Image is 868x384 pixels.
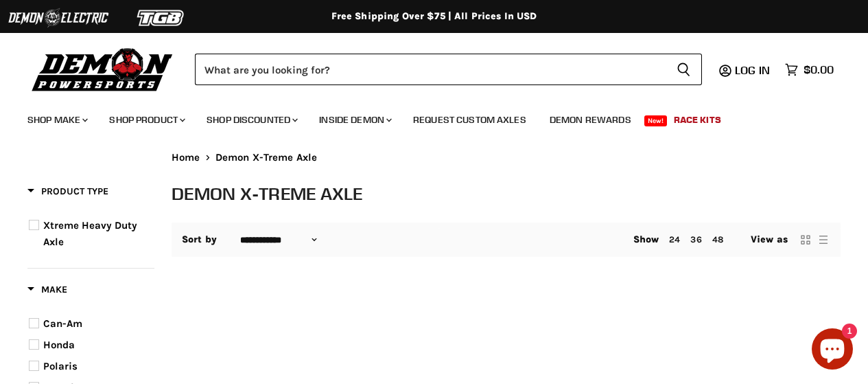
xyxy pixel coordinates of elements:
[196,106,306,134] a: Shop Discounted
[99,106,193,134] a: Shop Product
[172,182,841,205] h1: Demon X-Treme Axle
[799,233,812,247] button: grid view
[172,223,841,257] nav: Collection utilities
[712,234,723,245] a: 48
[172,152,200,163] a: Home
[7,5,110,31] img: Demon Electric Logo 2
[27,45,178,93] img: Demon Powersports
[808,328,857,373] inbox-online-store-chat: Shopify online store chat
[751,234,788,245] span: View as
[215,152,318,163] span: Demon X-Treme Axle
[309,106,400,134] a: Inside Demon
[669,234,680,245] a: 24
[690,234,701,245] a: 36
[403,106,537,134] a: Request Custom Axles
[633,234,659,245] span: Show
[778,60,841,80] a: $0.00
[644,115,668,126] span: New!
[17,106,96,134] a: Shop Make
[735,63,770,77] span: Log in
[729,64,778,76] a: Log in
[804,63,834,76] span: $0.00
[27,284,67,295] span: Make
[182,234,217,245] label: Sort by
[110,5,213,31] img: TGB Logo 2
[172,152,841,163] nav: Breadcrumbs
[43,317,82,330] span: Can-Am
[539,106,642,134] a: Demon Rewards
[27,185,108,197] span: Product Type
[17,100,830,134] ul: Main menu
[666,54,702,85] button: Search
[27,185,108,202] button: Filter by Product Type
[817,233,830,247] button: list view
[195,54,702,85] form: Product
[195,54,666,85] input: Search
[27,283,67,300] button: Filter by Make
[43,339,75,351] span: Honda
[43,360,78,372] span: Polaris
[43,219,137,248] span: Xtreme Heavy Duty Axle
[664,106,731,134] a: Race Kits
